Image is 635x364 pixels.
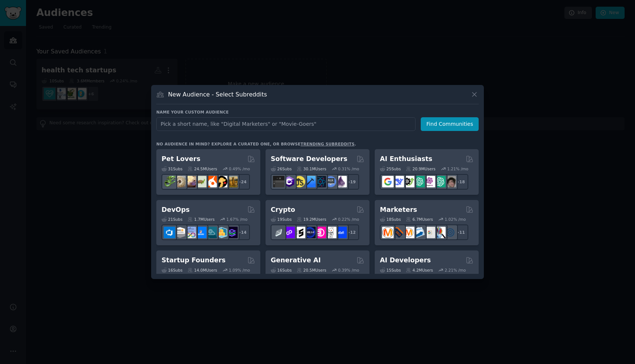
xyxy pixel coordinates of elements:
[216,227,227,238] img: aws_cdk
[156,109,479,115] h3: Name your custom audience
[283,176,295,187] img: csharp
[174,227,186,238] img: AWS_Certified_Experts
[294,227,305,238] img: ethstaker
[271,205,295,214] h2: Crypto
[338,217,359,222] div: 0.22 % /mo
[216,176,227,187] img: PetAdvice
[403,176,414,187] img: AItoolsCatalog
[304,227,316,238] img: web3
[338,166,359,171] div: 0.31 % /mo
[174,176,186,187] img: ballpython
[338,268,359,273] div: 0.39 % /mo
[380,166,401,171] div: 25 Sub s
[297,268,326,273] div: 20.5M Users
[406,217,433,222] div: 6.7M Users
[162,166,182,171] div: 31 Sub s
[168,91,267,98] h3: New Audience - Select Subreddits
[195,227,206,238] img: DevOpsLinks
[273,176,284,187] img: software
[453,174,468,190] div: + 18
[343,174,359,190] div: + 19
[188,217,215,222] div: 1.7M Users
[304,176,316,187] img: iOSProgramming
[382,176,394,187] img: GoogleGeminiAI
[393,176,404,187] img: DeepSeek
[156,141,356,147] div: No audience in mind? Explore a curated one, or browse .
[406,166,435,171] div: 20.9M Users
[445,268,466,273] div: 2.21 % /mo
[315,176,326,187] img: reactnative
[195,176,206,187] img: turtle
[325,227,336,238] img: CryptoNews
[335,176,347,187] img: elixir
[271,154,347,164] h2: Software Developers
[393,227,404,238] img: bigseo
[424,227,435,238] img: googleads
[271,166,292,171] div: 26 Sub s
[226,227,238,238] img: PlatformEngineers
[413,227,425,238] img: Emailmarketing
[380,154,432,164] h2: AI Enthusiasts
[162,268,182,273] div: 16 Sub s
[162,217,182,222] div: 21 Sub s
[380,205,417,214] h2: Marketers
[271,256,321,265] h2: Generative AI
[453,224,468,240] div: + 11
[403,227,414,238] img: AskMarketing
[444,176,456,187] img: ArtificalIntelligence
[424,176,435,187] img: OpenAIDev
[185,227,196,238] img: Docker_DevOps
[315,227,326,238] img: defiblockchain
[188,268,217,273] div: 14.0M Users
[406,268,433,273] div: 4.2M Users
[234,224,250,240] div: + 14
[227,217,248,222] div: 1.67 % /mo
[421,117,479,131] button: Find Communities
[164,227,175,238] img: azuredevops
[273,227,284,238] img: ethfinance
[434,176,446,187] img: chatgpt_prompts_
[162,205,190,214] h2: DevOps
[234,174,250,190] div: + 24
[300,142,354,146] a: trending subreddits
[283,227,295,238] img: 0xPolygon
[380,217,401,222] div: 18 Sub s
[343,224,359,240] div: + 12
[229,268,250,273] div: 1.09 % /mo
[444,227,456,238] img: OnlineMarketing
[162,256,225,265] h2: Startup Founders
[271,268,292,273] div: 16 Sub s
[447,166,468,171] div: 1.21 % /mo
[205,176,217,187] img: cockatiel
[335,227,347,238] img: defi_
[297,217,326,222] div: 19.2M Users
[413,176,425,187] img: chatgpt_promptDesign
[382,227,394,238] img: content_marketing
[162,154,201,164] h2: Pet Lovers
[156,117,416,131] input: Pick a short name, like "Digital Marketers" or "Movie-Goers"
[445,217,466,222] div: 1.02 % /mo
[271,217,292,222] div: 19 Sub s
[188,166,217,171] div: 24.5M Users
[297,166,326,171] div: 30.1M Users
[294,176,305,187] img: learnjavascript
[380,268,401,273] div: 15 Sub s
[226,176,238,187] img: dogbreed
[205,227,217,238] img: platformengineering
[164,176,175,187] img: herpetology
[434,227,446,238] img: MarketingResearch
[380,256,431,265] h2: AI Developers
[325,176,336,187] img: AskComputerScience
[185,176,196,187] img: leopardgeckos
[229,166,250,171] div: 0.49 % /mo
